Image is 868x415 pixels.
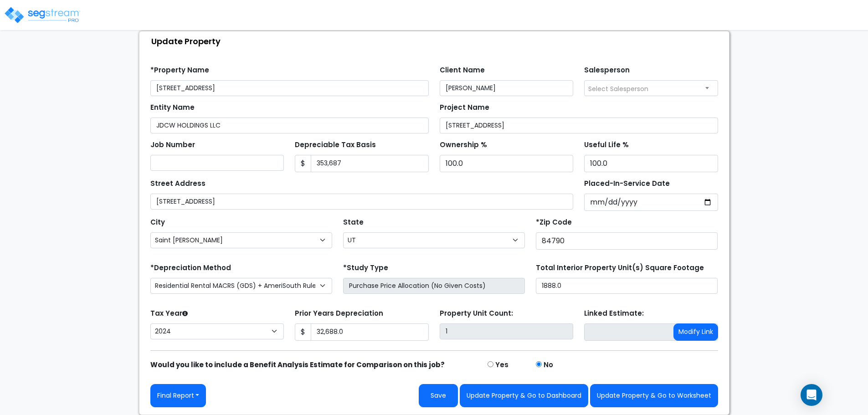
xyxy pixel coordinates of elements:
[150,194,574,210] input: Street Address
[440,308,513,319] label: Property Unit Count:
[4,6,81,24] img: logo_pro_r.png
[150,308,188,319] label: Tax Year
[150,263,231,273] label: *Depreciation Method
[440,118,718,133] input: Project Name
[150,118,429,133] input: Entity Name
[536,217,572,228] label: *Zip Code
[440,140,487,150] label: Ownership %
[150,80,429,96] input: Property Name
[150,179,205,189] label: Street Address
[584,65,630,76] label: Salesperson
[144,31,729,51] div: Update Property
[536,278,718,294] input: total square foot
[150,140,195,150] label: Job Number
[343,263,388,273] label: *Study Type
[495,360,508,370] label: Yes
[150,102,195,113] label: Entity Name
[150,217,165,228] label: City
[440,102,489,113] label: Project Name
[584,155,718,172] input: Depreciation
[440,323,574,339] input: Building Count
[295,323,311,341] span: $
[440,155,574,172] input: Ownership
[150,384,206,407] button: Final Report
[588,84,648,93] span: Select Salesperson
[311,323,429,341] input: 0.00
[536,263,704,273] label: Total Interior Property Unit(s) Square Footage
[295,140,376,150] label: Depreciable Tax Basis
[673,323,718,341] button: Modify Link
[584,140,629,150] label: Useful Life %
[544,360,553,370] label: No
[590,384,718,407] button: Update Property & Go to Worksheet
[295,308,383,319] label: Prior Years Depreciation
[150,360,445,369] strong: Would you like to include a Benefit Analysis Estimate for Comparison on this job?
[440,80,574,96] input: Client Name
[311,155,429,172] input: 0.00
[343,217,364,228] label: State
[150,65,209,76] label: *Property Name
[584,308,644,319] label: Linked Estimate:
[584,179,670,189] label: Placed-In-Service Date
[419,384,458,407] button: Save
[536,232,718,250] input: Zip Code
[295,155,311,172] span: $
[440,65,485,76] label: Client Name
[460,384,588,407] button: Update Property & Go to Dashboard
[801,384,822,406] div: Open Intercom Messenger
